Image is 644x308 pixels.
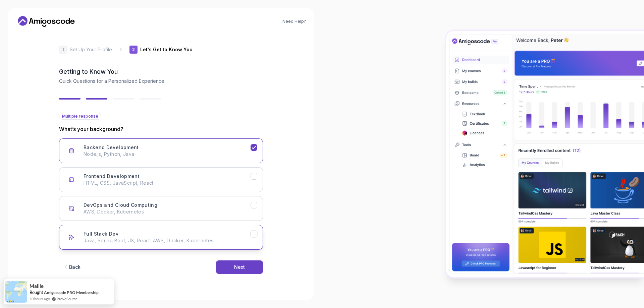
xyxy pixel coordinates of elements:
h2: Getting to Know You [59,67,263,76]
p: HTML, CSS, JavaScript, React [84,180,251,186]
a: ProveSource [57,296,77,302]
span: Bought [30,290,43,295]
h3: Backend Development [84,144,139,151]
a: Need Help? [282,19,306,24]
h3: Full Stack Dev [84,231,118,237]
p: What’s your background? [59,125,263,133]
button: Back [59,260,84,274]
p: Java, Spring Boot, JS, React, AWS, Docker, Kubernetes [84,237,251,244]
p: AWS, Docker, Kubernetes [84,208,251,215]
p: Node.js, Python, Java [84,151,251,158]
button: Frontend Development [59,167,263,192]
a: Home link [16,16,76,27]
h3: DevOps and Cloud Computing [84,202,157,208]
img: Amigoscode Dashboard [446,31,644,277]
span: Mallie [30,283,44,289]
div: Back [69,264,80,270]
button: DevOps and Cloud Computing [59,196,263,221]
p: Set Up Your Profile [70,46,112,53]
div: Next [234,264,245,270]
h3: Frontend Development [84,173,140,180]
p: Let's Get to Know You [140,46,193,53]
button: Full Stack Dev [59,225,263,250]
span: Multiple response [62,114,98,119]
p: Quick Questions for a Personalized Experience [59,78,263,84]
img: provesource social proof notification image [5,281,27,303]
span: 10 hours ago [30,296,50,302]
p: 2 [132,48,135,52]
button: Backend Development [59,138,263,163]
button: Next [216,260,263,274]
p: 1 [62,48,64,52]
a: Amigoscode PRO Membership [44,290,99,295]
